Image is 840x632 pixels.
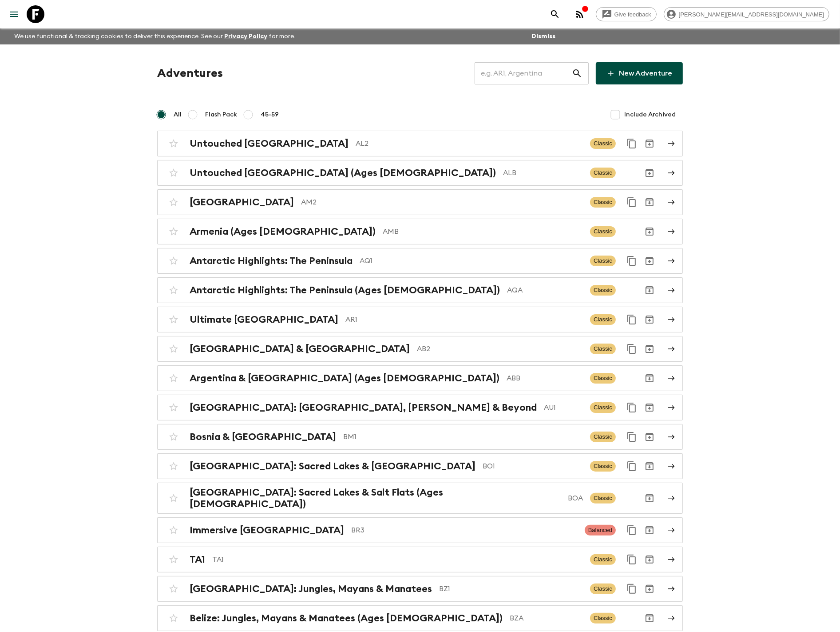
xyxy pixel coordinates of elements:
[596,62,683,84] a: New Adventure
[190,226,376,237] h2: Armenia (Ages [DEMOGRAPHIC_DATA])
[190,487,561,510] h2: [GEOGRAPHIC_DATA]: Sacred Lakes & Salt Flats (Ages [DEMOGRAPHIC_DATA])
[261,110,279,119] span: 45-59
[641,580,658,598] button: Archive
[190,554,205,565] h2: TA1
[157,64,223,82] h1: Adventures
[641,223,658,240] button: Archive
[5,5,23,23] button: menu
[190,583,432,595] h2: [GEOGRAPHIC_DATA]: Jungles, Mayans & Manatees
[157,424,683,450] a: Bosnia & [GEOGRAPHIC_DATA]BM1ClassicDuplicate for 45-59Archive
[190,372,499,384] h2: Argentina & [GEOGRAPHIC_DATA] (Ages [DEMOGRAPHIC_DATA])
[623,311,641,328] button: Duplicate for 45-59
[157,453,683,479] a: [GEOGRAPHIC_DATA]: Sacred Lakes & [GEOGRAPHIC_DATA]BO1ClassicDuplicate for 45-59Archive
[507,285,583,296] p: AQA
[190,196,294,208] h2: [GEOGRAPHIC_DATA]
[356,138,583,149] p: AL2
[503,168,583,178] p: ALB
[641,340,658,358] button: Archive
[157,160,683,186] a: Untouched [GEOGRAPHIC_DATA] (Ages [DEMOGRAPHIC_DATA])ALBClassicArchive
[157,189,683,215] a: [GEOGRAPHIC_DATA]AM2ClassicDuplicate for 45-59Archive
[301,197,583,208] p: AM2
[641,311,658,328] button: Archive
[343,432,583,442] p: BM1
[641,252,658,270] button: Archive
[190,343,410,355] h2: [GEOGRAPHIC_DATA] & [GEOGRAPHIC_DATA]
[623,521,641,539] button: Duplicate for 45-59
[507,373,583,384] p: ABB
[157,365,683,391] a: Argentina & [GEOGRAPHIC_DATA] (Ages [DEMOGRAPHIC_DATA])ABBClassicArchive
[590,256,616,266] span: Classic
[610,11,656,18] span: Give feedback
[623,551,641,568] button: Duplicate for 45-59
[190,460,475,472] h2: [GEOGRAPHIC_DATA]: Sacred Lakes & [GEOGRAPHIC_DATA]
[623,252,641,270] button: Duplicate for 45-59
[585,525,616,536] span: Balanced
[590,584,616,594] span: Classic
[623,340,641,358] button: Duplicate for 45-59
[641,609,658,627] button: Archive
[623,399,641,416] button: Duplicate for 45-59
[475,61,572,86] input: e.g. AR1, Argentina
[360,256,583,266] p: AQ1
[596,7,657,21] a: Give feedback
[590,493,616,504] span: Classic
[483,461,583,472] p: BO1
[157,517,683,543] a: Immersive [GEOGRAPHIC_DATA]BR3BalancedDuplicate for 45-59Archive
[664,7,829,21] div: [PERSON_NAME][EMAIL_ADDRESS][DOMAIN_NAME]
[190,314,338,325] h2: Ultimate [GEOGRAPHIC_DATA]
[590,613,616,624] span: Classic
[205,110,237,119] span: Flash Pack
[345,314,583,325] p: AR1
[190,524,344,536] h2: Immersive [GEOGRAPHIC_DATA]
[157,219,683,244] a: Armenia (Ages [DEMOGRAPHIC_DATA])AMBClassicArchive
[641,551,658,568] button: Archive
[590,461,616,472] span: Classic
[590,197,616,208] span: Classic
[157,248,683,274] a: Antarctic Highlights: The PeninsulaAQ1ClassicDuplicate for 45-59Archive
[157,336,683,362] a: [GEOGRAPHIC_DATA] & [GEOGRAPHIC_DATA]AB2ClassicDuplicate for 45-59Archive
[623,135,641,152] button: Duplicate for 45-59
[641,457,658,475] button: Archive
[590,226,616,237] span: Classic
[590,314,616,325] span: Classic
[190,612,503,624] h2: Belize: Jungles, Mayans & Manatees (Ages [DEMOGRAPHIC_DATA])
[383,226,583,237] p: AMB
[157,307,683,332] a: Ultimate [GEOGRAPHIC_DATA]AR1ClassicDuplicate for 45-59Archive
[568,493,583,504] p: BOA
[510,613,583,624] p: BZA
[590,138,616,149] span: Classic
[174,110,182,119] span: All
[641,399,658,416] button: Archive
[641,281,658,299] button: Archive
[544,402,583,413] p: AU1
[590,554,616,565] span: Classic
[623,580,641,598] button: Duplicate for 45-59
[157,483,683,514] a: [GEOGRAPHIC_DATA]: Sacred Lakes & Salt Flats (Ages [DEMOGRAPHIC_DATA])BOAClassicArchive
[190,431,336,443] h2: Bosnia & [GEOGRAPHIC_DATA]
[641,135,658,152] button: Archive
[190,255,353,267] h2: Antarctic Highlights: The Peninsula
[674,11,829,18] span: [PERSON_NAME][EMAIL_ADDRESS][DOMAIN_NAME]
[623,193,641,211] button: Duplicate for 45-59
[212,554,583,565] p: TA1
[641,193,658,211] button: Archive
[190,167,496,179] h2: Untouched [GEOGRAPHIC_DATA] (Ages [DEMOGRAPHIC_DATA])
[641,521,658,539] button: Archive
[157,576,683,602] a: [GEOGRAPHIC_DATA]: Jungles, Mayans & ManateesBZ1ClassicDuplicate for 45-59Archive
[546,5,564,23] button: search adventures
[11,28,299,44] p: We use functional & tracking cookies to deliver this experience. See our for more.
[590,344,616,354] span: Classic
[190,138,349,149] h2: Untouched [GEOGRAPHIC_DATA]
[439,584,583,594] p: BZ1
[157,547,683,572] a: TA1TA1ClassicDuplicate for 45-59Archive
[623,457,641,475] button: Duplicate for 45-59
[351,525,578,536] p: BR3
[590,402,616,413] span: Classic
[417,344,583,354] p: AB2
[157,131,683,156] a: Untouched [GEOGRAPHIC_DATA]AL2ClassicDuplicate for 45-59Archive
[590,168,616,178] span: Classic
[641,428,658,446] button: Archive
[641,489,658,507] button: Archive
[641,369,658,387] button: Archive
[590,285,616,296] span: Classic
